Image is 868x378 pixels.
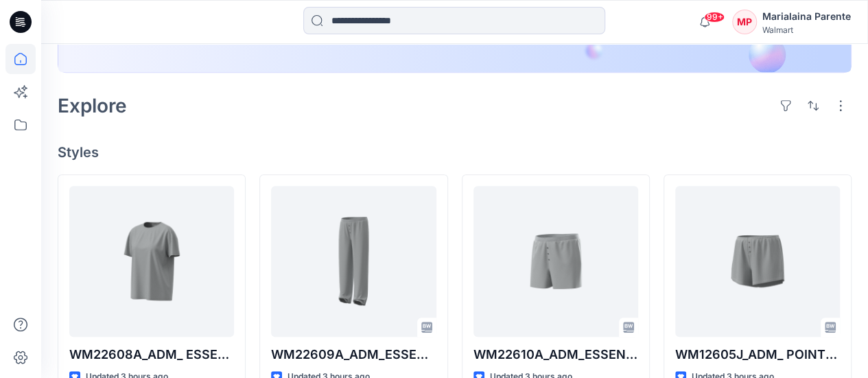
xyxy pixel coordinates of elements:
h2: Explore [58,95,127,117]
a: WM12605J_ADM_ POINTELLE SHORT [675,186,840,337]
h4: Styles [58,144,852,161]
div: Marialaina Parente [762,8,851,25]
a: WM22610A_ADM_ESSENTIALS SHORT [473,186,638,337]
p: WM12605J_ADM_ POINTELLE SHORT [675,345,840,364]
p: WM22608A_ADM_ ESSENTIALS TEE [69,345,234,364]
p: WM22610A_ADM_ESSENTIALS SHORT [473,345,638,364]
div: Walmart [762,25,851,35]
a: WM22608A_ADM_ ESSENTIALS TEE [69,186,234,337]
p: WM22609A_ADM_ESSENTIALS LONG PANT [271,345,436,364]
a: WM22609A_ADM_ESSENTIALS LONG PANT [271,186,436,337]
div: MP [732,10,757,34]
span: 99+ [704,12,725,23]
